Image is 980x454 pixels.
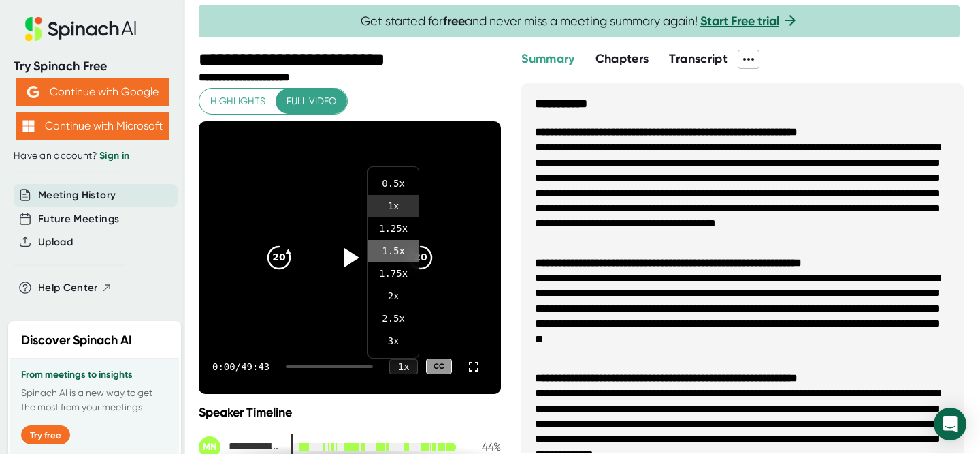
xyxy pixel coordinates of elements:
[368,307,419,330] li: 2.5 x
[368,285,419,307] li: 2 x
[368,240,419,262] li: 1.5 x
[368,262,419,285] li: 1.75 x
[368,195,419,217] li: 1 x
[368,217,419,240] li: 1.25 x
[934,408,966,440] div: Open Intercom Messenger
[368,172,419,195] li: 0.5 x
[368,330,419,352] li: 3 x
